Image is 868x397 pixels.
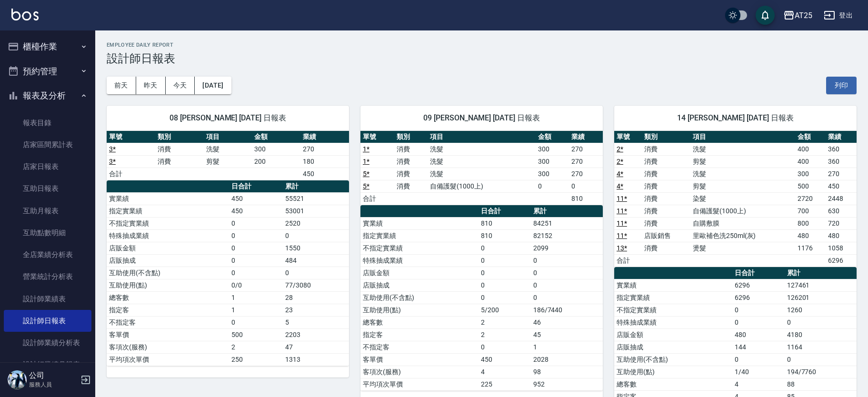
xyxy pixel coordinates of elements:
td: 自備護髮(1000上) [428,180,535,192]
td: 0 [531,291,603,304]
td: 0 [229,267,283,279]
td: 1176 [795,242,826,254]
td: 270 [569,168,603,180]
td: 店販金額 [614,328,732,341]
td: 特殊抽成業績 [107,229,229,242]
td: 實業績 [107,192,229,205]
td: 300 [536,155,569,168]
td: 1058 [826,242,857,254]
td: 消費 [642,143,690,155]
td: 0 [569,180,603,192]
td: 144 [732,341,785,353]
td: 0 [785,316,857,328]
td: 225 [479,378,531,390]
td: 270 [569,143,603,155]
td: 平均項次單價 [360,378,479,390]
td: 消費 [394,180,428,192]
td: 6296 [732,279,785,291]
td: 客單價 [107,328,229,341]
td: 消費 [642,192,690,205]
td: 消費 [394,168,428,180]
td: 480 [826,229,857,242]
td: 不指定客 [107,316,229,328]
td: 互助使用(點) [107,279,229,291]
td: 630 [826,205,857,217]
a: 互助月報表 [4,200,91,222]
td: 合計 [614,254,642,267]
td: 剪髮 [690,155,795,168]
td: 0 [732,304,785,316]
td: 店販抽成 [360,279,479,291]
button: 登出 [820,7,857,24]
img: Person [8,370,27,389]
td: 0 [479,291,531,304]
td: 2520 [283,217,349,229]
td: 127461 [785,279,857,291]
td: 2 [479,316,531,328]
td: 洗髮 [204,143,252,155]
a: 互助日報表 [4,178,91,199]
td: 消費 [394,143,428,155]
td: 0 [536,180,569,192]
td: 2448 [826,192,857,205]
table: a dense table [614,131,857,267]
button: 櫃檯作業 [4,34,91,59]
td: 0 [732,316,785,328]
td: 55521 [283,192,349,205]
td: 360 [826,143,857,155]
td: 82152 [531,229,603,242]
td: 不指定客 [360,341,479,353]
a: 設計師業績月報表 [4,354,91,376]
td: 500 [795,180,826,192]
table: a dense table [107,131,349,180]
a: 設計師日報表 [4,310,91,332]
h3: 設計師日報表 [107,52,857,65]
td: 0 [229,242,283,254]
td: 里歐補色洗250ml(灰) [690,229,795,242]
td: 店販金額 [107,242,229,254]
th: 日合計 [732,267,785,279]
td: 消費 [155,155,204,168]
td: 47 [283,341,349,353]
td: 實業績 [360,217,479,229]
table: a dense table [360,131,603,205]
td: 互助使用(點) [360,304,479,316]
td: 0 [479,279,531,291]
td: 810 [479,229,531,242]
td: 0 [732,353,785,366]
td: 46 [531,316,603,328]
td: 指定實業績 [107,205,229,217]
td: 480 [795,229,826,242]
td: 消費 [155,143,204,155]
a: 店家日報表 [4,156,91,178]
td: 450 [300,168,349,180]
td: 店販金額 [360,267,479,279]
td: 客單價 [360,353,479,366]
td: 1/40 [732,366,785,378]
td: 合計 [107,168,155,180]
td: 4 [479,366,531,378]
td: 互助使用(不含點) [360,291,479,304]
td: 0 [229,316,283,328]
td: 客項次(服務) [107,341,229,353]
td: 180 [300,155,349,168]
td: 洗髮 [690,143,795,155]
td: 燙髮 [690,242,795,254]
td: 6296 [826,254,857,267]
th: 日合計 [229,180,283,193]
td: 0 [479,242,531,254]
table: a dense table [360,205,603,391]
td: 洗髮 [690,168,795,180]
td: 總客數 [614,378,732,390]
td: 6296 [732,291,785,304]
img: Logo [11,9,39,20]
td: 實業績 [614,279,732,291]
td: 200 [252,155,300,168]
button: save [756,6,775,25]
h2: Employee Daily Report [107,42,857,48]
td: 0/0 [229,279,283,291]
td: 不指定實業績 [107,217,229,229]
td: 店販抽成 [614,341,732,353]
th: 類別 [394,131,428,143]
td: 洗髮 [428,143,535,155]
